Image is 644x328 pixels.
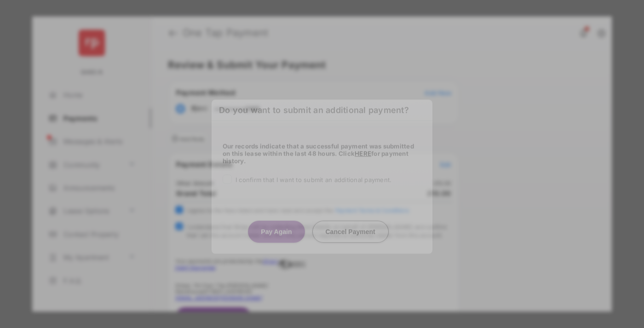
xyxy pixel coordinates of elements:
[312,220,389,242] button: Cancel Payment
[248,220,305,242] button: Pay Again
[212,100,432,121] h6: Do you want to submit an additional payment?
[236,176,391,183] span: I confirm that I want to submit an additional payment.
[223,142,421,164] h5: Our records indicate that a successful payment was submitted on this lease within the last 48 hou...
[355,150,371,157] a: HERE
